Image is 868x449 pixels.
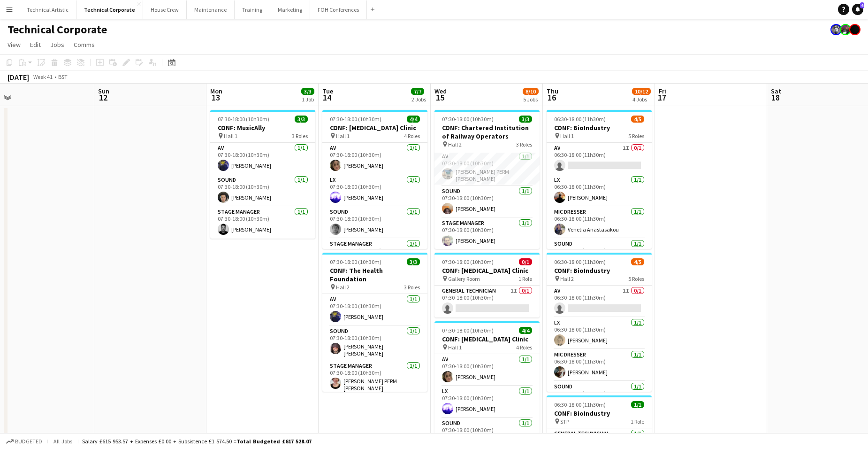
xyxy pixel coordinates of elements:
a: Comms [70,39,99,51]
span: 4 [860,2,864,8]
span: View [8,40,21,49]
app-user-avatar: Zubair PERM Dhalla [840,24,851,35]
span: Budgeted [15,438,42,445]
a: View [4,39,24,51]
a: Edit [26,39,45,51]
span: Jobs [50,40,64,49]
button: Training [235,0,270,19]
button: FOH Conferences [310,0,367,19]
button: Maintenance [187,0,235,19]
span: Edit [30,40,41,49]
div: BST [58,73,68,80]
h1: Technical Corporate [8,23,107,37]
span: All jobs [52,438,74,445]
button: Marketing [270,0,310,19]
app-user-avatar: Gabrielle Barr [849,24,860,35]
button: Budgeted [5,436,44,447]
span: Week 41 [31,73,54,80]
a: 4 [852,4,863,15]
a: Jobs [46,39,68,51]
div: Salary £615 953.57 + Expenses £0.00 + Subsistence £1 574.50 = [82,438,312,445]
button: Technical Artistic [19,0,76,19]
span: Comms [74,40,95,49]
span: Total Budgeted £617 528.07 [236,438,312,445]
button: Technical Corporate [76,0,143,19]
div: [DATE] [8,72,29,82]
button: House Crew [143,0,187,19]
app-user-avatar: Krisztian PERM Vass [830,24,842,35]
